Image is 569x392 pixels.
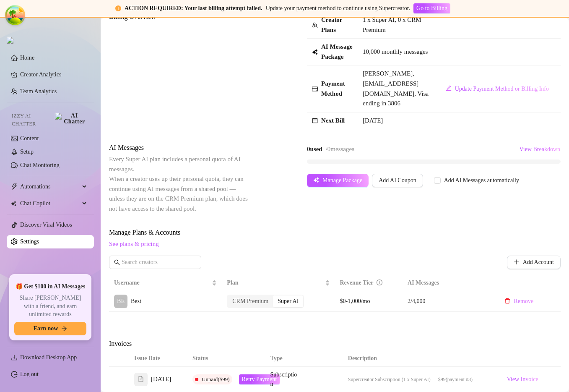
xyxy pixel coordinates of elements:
[413,3,450,13] button: Go to Billing
[321,80,345,97] strong: Payment Method
[14,322,86,335] button: Earn nowarrow-right
[321,16,342,33] strong: Creator Plans
[343,350,499,367] th: Description
[187,350,265,367] th: Status
[11,183,18,190] span: thunderbolt
[312,22,318,28] span: team
[403,275,493,291] th: AI Messages
[20,222,72,228] a: Discover Viral Videos
[109,240,159,247] a: See plans & pricing
[514,298,533,305] span: Remove
[413,5,450,11] a: Go to Billing
[444,176,519,185] div: Add AI Messages automatically
[307,146,322,152] strong: 0 used
[125,5,262,11] strong: ACTION REQUIRED: Your last billing attempt failed.
[312,86,318,92] span: credit-card
[348,376,446,382] span: Supercreator Subscription (1 x Super AI) — $99
[239,374,280,384] button: Retry Payment
[266,5,410,11] span: Update your payment method to continue using Supercreator.
[335,291,403,312] td: $0-1,000/mo
[20,238,39,245] a: Settings
[227,278,323,287] span: Plan
[379,177,416,184] span: Add AI Coupon
[273,295,303,307] div: Super AI
[363,16,421,33] span: 1 x Super AI, 0 x CRM Premium
[20,162,60,168] a: Chat Monitoring
[507,375,538,384] span: View Invoice
[228,295,273,307] div: CRM Premium
[109,156,248,212] span: Every Super AI plan includes a personal quota of AI messages. When a creator uses up their person...
[151,374,171,384] span: [DATE]
[514,259,520,265] span: plus
[507,256,561,269] button: Add Account
[109,143,250,153] span: AI Messages
[138,376,144,382] span: file-text
[222,275,335,291] th: Plan
[321,43,353,60] strong: AI Message Package
[363,117,383,124] span: [DATE]
[11,354,18,361] span: download
[20,354,77,361] span: Download Desktop App
[12,112,52,128] span: Izzy AI Chatter
[20,55,34,61] a: Home
[270,371,297,387] span: Subscription
[340,280,374,286] span: Revenue Tier
[363,70,429,107] span: [PERSON_NAME], [EMAIL_ADDRESS][DOMAIN_NAME], Visa ending in 3806
[114,259,120,265] span: search
[115,5,121,11] span: exclamation-circle
[307,174,369,187] button: Manage Package
[20,135,39,141] a: Content
[7,7,23,24] button: Open Tanstack query devtools
[20,371,39,377] a: Log out
[11,201,16,206] img: Chat Copilot
[122,258,190,267] input: Search creators
[312,118,318,123] span: calendar
[416,5,447,12] span: Go to Billing
[7,37,13,44] img: logo.svg
[14,294,86,319] span: Share [PERSON_NAME] with a friend, and earn unlimited rewards
[242,376,277,383] span: Retry Payment
[322,177,362,184] span: Manage Package
[109,339,250,349] span: Invoices
[326,146,354,152] span: / 0 messages
[20,180,80,193] span: Automations
[114,278,210,287] span: Username
[20,88,57,94] a: Team Analytics
[117,297,125,306] span: BE
[129,350,187,367] th: Issue Date
[519,146,560,153] span: View Breakdown
[55,113,87,125] img: AI Chatter
[455,86,549,92] span: Update Payment Method or Billing Info
[61,326,67,332] span: arrow-right
[321,117,345,124] strong: Next Bill
[265,350,304,367] th: Type
[20,197,80,210] span: Chat Copilot
[109,275,222,291] th: Username
[227,295,304,308] div: segmented control
[34,325,58,332] span: Earn now
[131,298,141,304] span: Best
[504,374,542,384] a: View Invoice
[363,47,428,57] span: 10,000 monthly messages
[523,259,554,266] span: Add Account
[109,227,561,238] span: Manage Plans & Accounts
[377,280,382,285] span: info-circle
[504,298,510,304] span: delete
[16,282,86,291] span: 🎁 Get $100 in AI Messages
[498,295,540,308] button: Remove
[439,82,556,96] button: Update Payment Method or Billing Info
[20,149,34,155] a: Setup
[202,376,229,382] span: Unpaid ($99)
[372,174,423,187] button: Add AI Coupon
[408,297,488,306] span: 2 / 4,000
[20,68,87,81] a: Creator Analytics
[519,143,561,156] button: View Breakdown
[446,85,452,91] span: edit
[446,376,473,382] span: (payment #3)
